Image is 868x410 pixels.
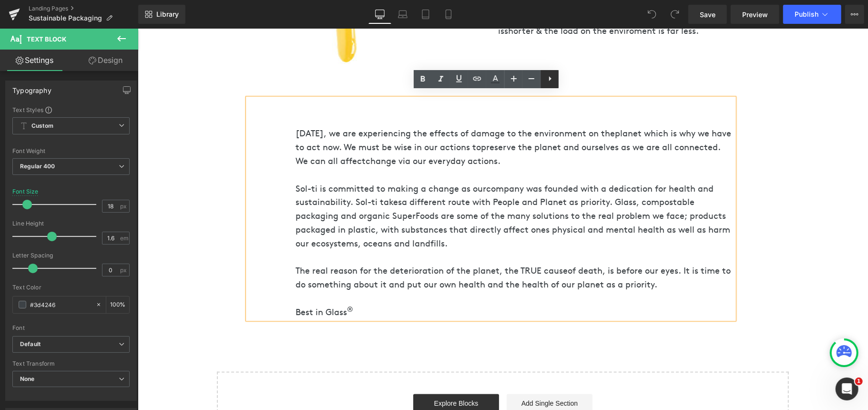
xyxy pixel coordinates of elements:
[643,5,662,24] button: Undo
[276,366,361,385] a: Explore Blocks
[783,5,841,24] button: Publish
[30,299,91,310] input: Color
[138,5,185,24] a: New Library
[158,154,576,180] span: company was founded with a dedication for health and sustainability. Sol-ti takes
[158,277,596,291] p: Best in Glass
[209,276,215,286] sup: ®
[158,98,596,139] p: [DATE], we are experiencing the effects of damage to the environment on the
[29,5,138,12] a: Landing Pages
[12,360,130,367] div: Text Transform
[12,106,130,113] div: Text Styles
[391,5,414,24] a: Laptop
[158,236,430,248] span: The real reason for the deterioration of the planet, the TRUE cause
[12,81,51,94] div: Typography
[12,252,130,259] div: Letter Spacing
[12,148,130,154] div: Font Weight
[12,284,130,291] div: Text Color
[120,267,128,273] span: px
[31,122,53,130] b: Custom
[158,113,583,138] span: preserve the planet and ourselves as we are all connected. We can all affect
[20,375,35,382] b: None
[795,10,818,18] span: Publish
[20,340,41,348] i: Default
[855,378,863,385] span: 1
[742,10,768,20] span: Preview
[369,366,455,385] a: Add Single Section
[29,14,102,22] span: Sustainable Packaging
[414,5,437,24] a: Tablet
[106,297,129,313] div: %
[20,163,55,170] b: Regular 400
[120,203,128,209] span: px
[368,5,391,24] a: Desktop
[158,167,592,220] span: a different route with People and Planet as priority. Glass, compostable packaging and organic Su...
[845,5,864,24] button: More
[120,235,128,241] span: em
[665,5,684,24] button: Redo
[156,10,179,19] span: Library
[228,126,363,138] span: change via our everyday actions.
[158,154,348,166] span: Sol-ti is committed to making a change as our
[700,10,715,20] span: Save
[12,325,130,331] div: Font
[12,188,39,195] div: Font Size
[12,220,130,227] div: Line Height
[731,5,779,24] a: Preview
[437,5,460,24] a: Mobile
[71,50,140,71] a: Design
[27,35,66,43] span: Text Block
[836,378,858,400] iframe: Intercom live chat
